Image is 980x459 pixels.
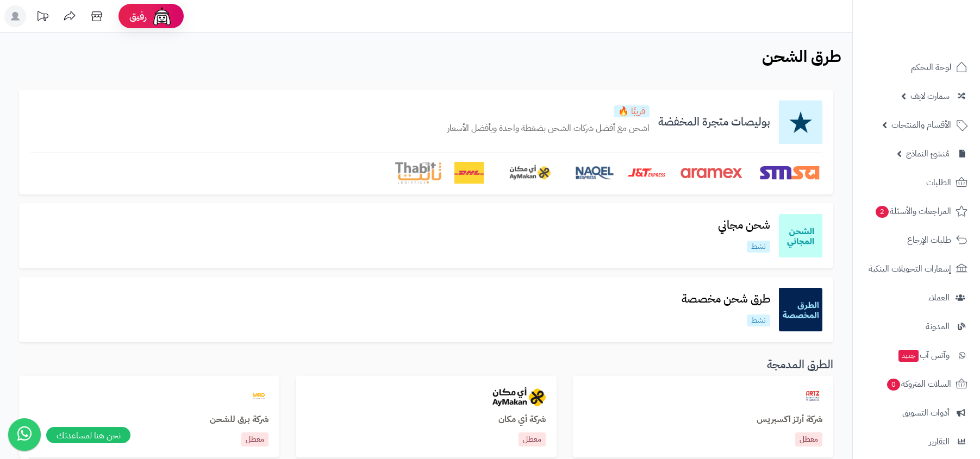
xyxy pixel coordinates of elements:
img: Aramex [679,162,744,184]
a: التقارير [859,429,973,455]
h3: شحن مجاني [709,219,779,231]
a: المدونة [859,313,973,339]
h3: شركة برق للشحن [30,415,269,425]
span: السلات المتروكة [886,376,951,392]
span: 0 [887,379,900,391]
img: artzexpress [803,387,822,406]
span: المدونة [926,319,950,334]
img: barq [249,387,269,406]
span: وآتس آب [897,348,950,363]
a: الطلبات [859,169,973,196]
img: AyMakan [497,162,562,184]
span: طلبات الإرجاع [907,232,951,248]
a: تحديثات المنصة [29,5,56,30]
span: سمارت لايف [910,89,950,104]
p: معطل [795,432,822,447]
span: الطلبات [926,175,951,190]
img: J&T Express [627,162,666,184]
p: اشحن مع أفضل شركات الشحن بضغطة واحدة وبأفضل الأسعار [447,122,650,135]
a: أدوات التسويق [859,400,973,426]
span: المراجعات والأسئلة [875,204,951,219]
a: العملاء [859,285,973,311]
span: إشعارات التحويلات البنكية [869,261,951,276]
a: شحن مجانينشط [709,219,779,252]
img: SMSA [757,162,822,184]
img: Naqel [575,162,614,184]
span: 2 [876,206,889,218]
h3: طرق شحن مخصصة [673,293,779,305]
span: أدوات التسويق [902,405,950,420]
span: جديد [898,350,919,362]
a: إشعارات التحويلات البنكية [859,256,973,282]
span: الأقسام والمنتجات [891,117,951,133]
img: DHL [454,162,483,184]
span: لوحة التحكم [911,60,951,75]
img: ai-face.png [151,5,173,27]
b: طرق الشحن [762,44,841,68]
p: قريبًا 🔥 [614,105,650,117]
a: السلات المتروكة0 [859,371,973,397]
a: aymakanشركة أي مكانمعطل [296,376,556,458]
p: معطل [241,432,269,447]
p: نشط [747,315,770,326]
img: logo-2.png [906,27,970,50]
h3: بوليصات متجرة المخفضة [650,116,779,128]
a: طلبات الإرجاع [859,227,973,253]
h3: شركة أرتز اكسبريس [584,415,822,425]
a: طرق شحن مخصصةنشط [673,293,779,326]
h3: شركة أي مكان [307,415,545,425]
span: العملاء [928,290,950,305]
img: aymakan [492,387,546,406]
p: نشط [747,241,770,253]
span: التقارير [929,434,950,449]
a: وآتس آبجديد [859,342,973,368]
a: artzexpressشركة أرتز اكسبريسمعطل [573,376,833,458]
span: رفيق [129,10,147,23]
a: barqشركة برق للشحنمعطل [19,376,279,458]
a: المراجعات والأسئلة2 [859,198,973,224]
span: مُنشئ النماذج [906,146,950,161]
h3: الطرق المدمجة [19,359,833,371]
p: معطل [519,432,546,447]
img: Thabit [395,162,441,184]
a: لوحة التحكم [859,54,973,80]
